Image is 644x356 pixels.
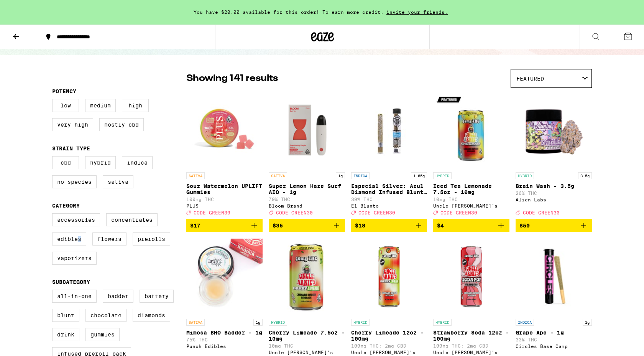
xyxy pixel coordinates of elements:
p: 3.5g [578,172,592,179]
label: CBD [52,156,79,169]
img: Uncle Arnie's - Cherry Limeade 7.5oz - 10mg [269,238,345,315]
div: Alien Labs [516,197,592,202]
p: 39% THC [351,197,427,202]
a: Open page for Super Lemon Haze Surf AIO - 1g from Bloom Brand [269,92,345,219]
p: Iced Tea Lemonade 7.5oz - 10mg [433,183,509,195]
img: Uncle Arnie's - Cherry Limeade 12oz - 100mg [351,238,427,315]
p: 1g [583,319,592,326]
p: 100mg THC: 2mg CBD [433,343,509,348]
label: Blunt [52,309,79,322]
p: SATIVA [186,172,205,179]
p: HYBRID [433,172,452,179]
p: INDICA [351,172,370,179]
div: Uncle [PERSON_NAME]'s [433,203,509,208]
img: Uncle Arnie's - Iced Tea Lemonade 7.5oz - 10mg [433,92,509,168]
a: Open page for Iced Tea Lemonade 7.5oz - 10mg from Uncle Arnie's [433,92,509,219]
p: Super Lemon Haze Surf AIO - 1g [269,183,345,195]
label: Accessories [52,213,100,226]
span: $4 [437,222,444,229]
span: Featured [516,76,544,82]
p: Showing 141 results [186,72,278,85]
span: Hi. Need any help? [5,5,55,12]
label: Vaporizers [52,252,97,265]
a: Open page for Especial Silver: Azul Diamond Infused Blunt - 1.65g from El Blunto [351,92,427,219]
span: You have $20.00 available for this order! To earn more credit, [194,10,384,15]
span: $36 [273,222,283,229]
p: Grape Ape - 1g [516,330,592,336]
p: HYBRID [269,319,287,326]
legend: Category [52,203,80,209]
img: Circles Base Camp - Grape Ape - 1g [516,238,592,315]
span: CODE GREEN30 [194,210,230,215]
label: Sativa [103,175,133,188]
p: Strawberry Soda 12oz - 100mg [433,330,509,342]
div: Uncle [PERSON_NAME]'s [351,350,427,355]
span: $18 [355,222,365,229]
span: $50 [519,222,530,229]
img: Alien Labs - Brain Wash - 3.5g [516,92,592,168]
img: PLUS - Sour Watermelon UPLIFT Gummies [186,92,263,168]
p: Brain Wash - 3.5g [516,183,592,189]
legend: Subcategory [52,279,90,285]
span: invite your friends. [384,10,450,15]
label: Gummies [85,328,120,341]
p: SATIVA [186,319,205,326]
p: 79% THC [269,197,345,202]
p: Mimosa BHO Badder - 1g [186,330,263,336]
button: Add to bag [516,219,592,232]
label: Diamonds [133,309,170,322]
p: HYBRID [516,172,534,179]
label: Drink [52,328,79,341]
p: HYBRID [433,319,452,326]
label: Prerolls [133,232,170,246]
label: Concentrates [106,213,158,226]
label: Very High [52,118,93,131]
p: 10mg THC [433,197,509,202]
p: 33% THC [516,337,592,342]
div: Bloom Brand [269,203,345,208]
span: CODE GREEN30 [358,210,395,215]
label: Mostly CBD [99,118,144,131]
a: Open page for Brain Wash - 3.5g from Alien Labs [516,92,592,219]
p: 1g [253,319,263,326]
p: 75% THC [186,337,263,342]
div: El Blunto [351,203,427,208]
div: Circles Base Camp [516,344,592,349]
label: Low [52,99,79,112]
p: 10mg THC [269,343,345,348]
a: Open page for Sour Watermelon UPLIFT Gummies from PLUS [186,92,263,219]
label: Chocolate [85,309,127,322]
p: HYBRID [351,319,370,326]
p: Cherry Limeade 12oz - 100mg [351,330,427,342]
legend: Potency [52,88,76,94]
img: Uncle Arnie's - Strawberry Soda 12oz - 100mg [433,238,509,315]
label: Medium [85,99,116,112]
p: Especial Silver: Azul Diamond Infused Blunt - 1.65g [351,183,427,195]
div: PLUS [186,203,263,208]
label: No Species [52,175,97,188]
legend: Strain Type [52,145,90,152]
button: Add to bag [269,219,345,232]
p: SATIVA [269,172,287,179]
label: Indica [122,156,153,169]
span: CODE GREEN30 [440,210,477,215]
span: CODE GREEN30 [276,210,313,215]
div: Punch Edibles [186,344,263,349]
p: Sour Watermelon UPLIFT Gummies [186,183,263,195]
button: Add to bag [351,219,427,232]
label: Hybrid [85,156,116,169]
p: INDICA [516,319,534,326]
span: CODE GREEN30 [523,210,560,215]
label: Edibles [52,232,86,246]
label: Badder [103,290,133,303]
label: Battery [140,290,174,303]
button: Add to bag [186,219,263,232]
label: All-In-One [52,290,97,303]
img: Punch Edibles - Mimosa BHO Badder - 1g [186,238,263,315]
label: Flowers [92,232,127,246]
img: Bloom Brand - Super Lemon Haze Surf AIO - 1g [269,92,345,168]
button: Add to bag [433,219,509,232]
p: 26% THC [516,191,592,196]
span: $17 [190,222,200,229]
div: Uncle [PERSON_NAME]'s [433,350,509,355]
